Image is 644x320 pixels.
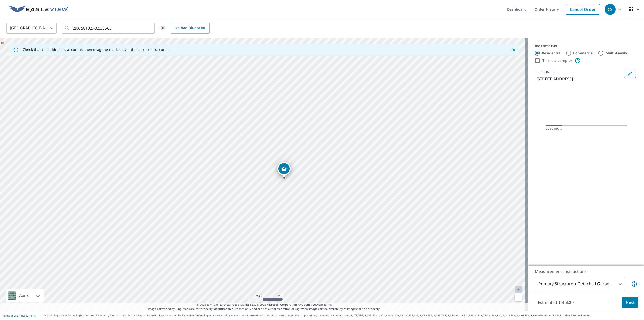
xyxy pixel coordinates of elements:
[573,51,594,56] label: Commercial
[606,51,627,56] label: Multi-Family
[160,23,210,34] div: OR
[6,289,44,302] div: Aerial
[622,297,638,308] button: Next
[3,314,18,317] a: Terms of Use
[511,47,517,53] button: Close
[535,277,625,291] div: Primary Structure + Detached Garage
[534,297,578,308] p: Estimated Total: $0
[23,47,168,52] p: Check that the address is accurate, then drag the marker over the correct structure.
[534,44,638,49] div: PROPERTY TYPE
[515,293,522,301] a: Current Level 20, Zoom Out
[324,303,332,306] a: Terms
[9,6,68,13] img: EV Logo
[542,58,573,63] label: This is a complex
[18,289,31,302] div: Aerial
[536,76,622,82] p: [STREET_ADDRESS]
[631,281,637,287] span: Your report will include the primary structure and a detached garage if one exists.
[542,51,561,56] label: Residential
[301,303,323,306] a: OpenStreetMap
[3,314,36,317] p: |
[175,25,205,31] span: Upload Blueprint
[277,162,291,178] div: Dropped pin, building 1, Residential property, 1108 NW 7th Ave Gainesville, FL 32601
[536,70,556,74] p: BUILDING ID
[171,23,209,34] a: Upload Blueprint
[605,4,616,15] div: CS
[515,286,522,293] a: Current Level 20, Zoom In Disabled
[197,303,332,307] span: © 2025 TomTom, Earthstar Geographics SIO, © 2025 Microsoft Corporation, ©
[624,70,636,78] button: Edit building 1
[535,268,637,274] p: Measurement Instructions
[546,126,627,131] div: Loading…
[44,314,641,317] p: © 2025 Eagle View Technologies, Inc. and Pictometry International Corp. All Rights Reserved. Repo...
[6,21,57,35] div: [GEOGRAPHIC_DATA]
[626,299,634,306] span: Next
[73,21,144,35] input: Search by address or latitude-longitude
[20,314,36,317] a: Privacy Policy
[566,4,600,15] a: Cancel Order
